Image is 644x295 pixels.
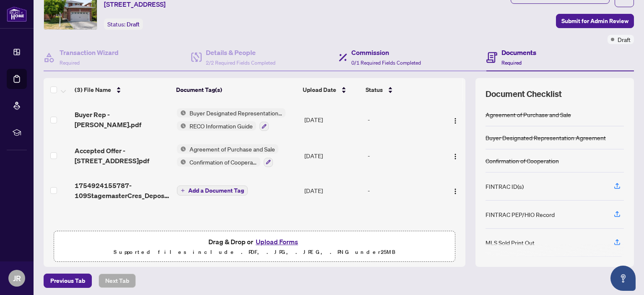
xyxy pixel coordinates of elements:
[501,60,522,66] span: Required
[610,266,636,291] button: Open asap
[486,210,555,219] div: FINTRAC PEP/HIO Record
[362,78,441,102] th: Status
[75,146,170,166] span: Accepted Offer - [STREET_ADDRESS]pdf
[368,186,440,195] div: -
[186,108,286,117] span: Buyer Designated Representation Agreement
[486,182,524,191] div: FINTRAC ID(s)
[186,144,278,154] span: Agreement of Purchase and Sale
[186,121,256,131] span: RECO Information Guide
[368,115,440,124] div: -
[486,88,562,100] span: Document Checklist
[177,185,248,196] button: Add a Document Tag
[60,47,119,57] h4: Transaction Wizard
[7,6,27,22] img: logo
[75,110,170,130] span: Buyer Rep - [PERSON_NAME].pdf
[556,14,634,28] button: Submit for Admin Review
[366,85,383,94] span: Status
[208,236,301,247] span: Drag & Drop or
[486,156,559,165] div: Confirmation of Cooperation
[486,238,535,247] div: MLS Sold Print Out
[99,274,136,288] button: Next Tab
[75,85,111,94] span: (3) File Name
[301,174,364,207] td: [DATE]
[206,47,275,57] h4: Details & People
[173,78,300,102] th: Document Tag(s)
[618,35,631,44] span: Draft
[561,14,628,28] span: Submit for Admin Review
[486,133,606,142] div: Buyer Designated Representation Agreement
[177,108,186,117] img: Status Icon
[75,180,170,201] span: 1754924155787-109StagemasterCres_DepositReceipt.pdf
[59,247,450,257] p: Supported files include .PDF, .JPG, .JPEG, .PNG under 25 MB
[104,18,143,30] div: Status:
[188,188,244,193] span: Add a Document Tag
[186,157,260,167] span: Confirmation of Cooperation
[449,184,462,197] button: Logo
[44,274,92,288] button: Previous Tab
[301,102,364,138] td: [DATE]
[452,117,459,124] img: Logo
[177,144,278,167] button: Status IconAgreement of Purchase and SaleStatus IconConfirmation of Cooperation
[181,188,185,193] span: plus
[449,149,462,162] button: Logo
[449,113,462,126] button: Logo
[127,21,140,28] span: Draft
[206,60,275,66] span: 2/2 Required Fields Completed
[177,121,186,131] img: Status Icon
[299,78,362,102] th: Upload Date
[71,78,173,102] th: (3) File Name
[351,60,421,66] span: 0/1 Required Fields Completed
[54,231,455,262] span: Drag & Drop orUpload FormsSupported files include .PDF, .JPG, .JPEG, .PNG under25MB
[253,236,301,247] button: Upload Forms
[177,185,248,196] button: Add a Document Tag
[351,47,421,57] h4: Commission
[486,110,571,119] div: Agreement of Purchase and Sale
[368,151,440,160] div: -
[452,153,459,160] img: Logo
[301,138,364,174] td: [DATE]
[452,188,459,195] img: Logo
[177,108,286,131] button: Status IconBuyer Designated Representation AgreementStatus IconRECO Information Guide
[60,60,80,66] span: Required
[177,157,186,167] img: Status Icon
[50,274,85,287] span: Previous Tab
[501,47,536,57] h4: Documents
[13,272,21,284] span: JR
[303,85,336,94] span: Upload Date
[177,144,186,154] img: Status Icon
